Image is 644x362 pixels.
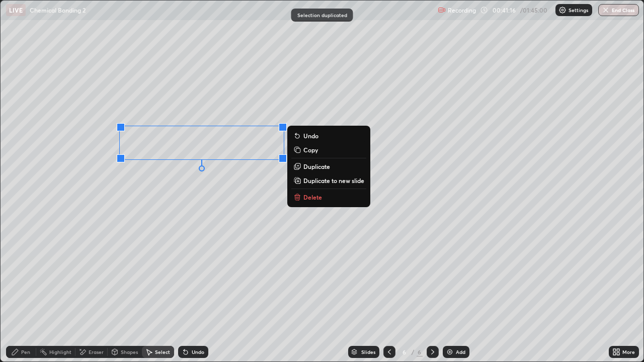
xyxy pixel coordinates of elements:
[448,7,476,14] p: Recording
[602,6,610,14] img: end-class-cross
[569,8,588,13] p: Settings
[438,6,446,14] img: recording.375f2c34.svg
[121,349,138,354] div: Shapes
[9,6,23,14] p: LIVE
[361,349,375,354] div: Slides
[622,349,635,354] div: More
[291,174,366,187] button: Duplicate to new slide
[412,349,415,355] div: /
[303,176,364,185] p: Duplicate to new slide
[155,349,170,354] div: Select
[303,132,318,140] p: Undo
[598,4,639,16] button: End Class
[192,349,204,354] div: Undo
[303,162,330,170] p: Duplicate
[399,349,410,355] div: 6
[456,349,465,354] div: Add
[291,191,366,203] button: Delete
[417,347,423,356] div: 6
[49,349,71,354] div: Highlight
[291,160,366,172] button: Duplicate
[89,349,104,354] div: Eraser
[558,6,567,14] img: class-settings-icons
[303,193,322,201] p: Delete
[30,6,86,14] p: Chemical Bonding 2
[303,146,318,154] p: Copy
[21,349,30,354] div: Pen
[291,144,366,156] button: Copy
[446,348,454,356] img: add-slide-button
[291,130,366,142] button: Undo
